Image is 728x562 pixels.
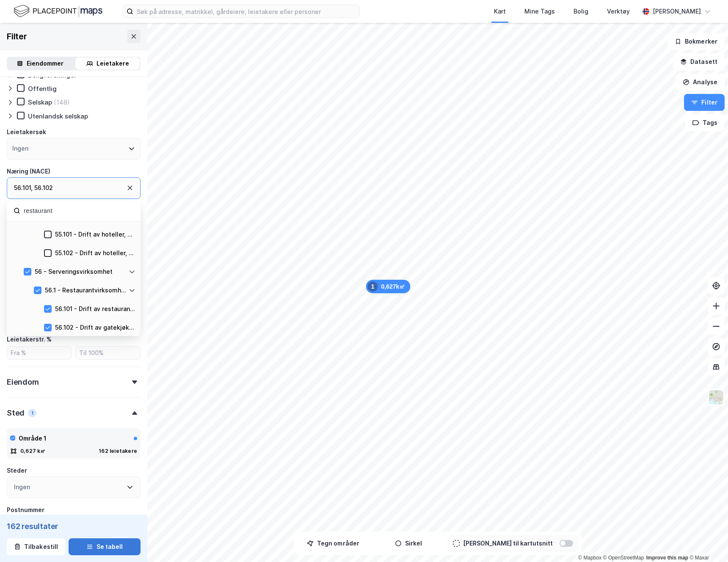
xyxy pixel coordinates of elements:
button: Tilbakestill [7,538,65,555]
div: Verktøy [607,6,630,17]
button: Datasett [673,53,725,70]
div: [PERSON_NAME] til kartutsnitt [463,538,553,548]
button: Sirkel [372,535,444,552]
div: Filter [7,30,27,43]
div: Steder [7,466,27,476]
div: Næring (NACE) [7,166,50,176]
button: Analyse [676,74,725,91]
div: Eiendommer [27,58,63,69]
div: Utenlandsk selskap [28,112,88,120]
div: Offentlig [28,85,57,93]
div: 56.102 [34,183,53,193]
input: Søk på adresse, matrikkel, gårdeiere, leietakere eller personer [133,5,359,18]
img: Z [708,389,724,405]
button: Tegn områder [297,535,369,552]
div: Sted [7,408,25,418]
div: Mine Tags [524,6,555,17]
div: [PERSON_NAME] [653,6,701,17]
div: Kontrollprogram for chat [686,521,728,562]
div: Selskap [28,98,52,106]
div: Ingen [14,482,30,492]
input: Fra % [7,347,72,359]
button: Se tabell [69,538,141,555]
div: Kart [494,6,506,17]
button: Bokmerker [667,33,725,50]
button: Tags [685,114,725,131]
div: Map marker [366,280,411,293]
a: Improve this map [646,555,688,561]
div: Leietakere [97,58,129,69]
input: Til 100% [76,347,140,359]
div: Eiendom [7,377,39,387]
div: 56.101 , [14,183,33,193]
div: (148) [54,98,70,106]
div: 162 resultater [7,521,141,532]
div: 1 [28,409,36,417]
a: Mapbox [578,555,601,561]
div: Bolig [574,6,588,17]
a: OpenStreetMap [603,555,644,561]
iframe: Chat Widget [686,521,728,562]
div: Ingen [12,143,28,154]
div: 1 [368,281,378,292]
div: 162 leietakere [99,448,137,455]
div: Leietakerstr. % [7,334,52,344]
div: Postnummer [7,505,44,515]
div: Leietakersøk [7,127,46,137]
img: logo.f888ab2527a4732fd821a326f86c7f29.svg [14,4,102,19]
div: 0,627 k㎡ [20,448,46,455]
div: Område 1 [19,433,47,444]
button: Filter [684,94,725,111]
